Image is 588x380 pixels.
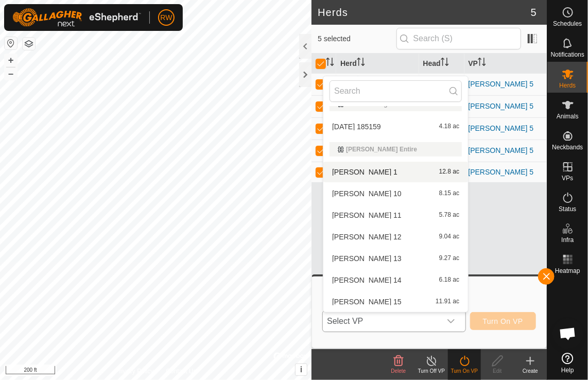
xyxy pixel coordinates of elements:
[357,59,365,67] p-sorticon: Activate to sort
[332,190,402,197] span: [PERSON_NAME] 10
[323,227,468,247] li: Mooney 12
[439,123,459,130] span: 4.18 ac
[330,80,462,102] input: Search
[559,82,576,89] span: Herds
[439,277,459,284] span: 6.18 ac
[481,367,514,375] div: Edit
[469,80,534,88] a: [PERSON_NAME] 5
[439,168,459,176] span: 12.8 ac
[557,113,579,119] span: Animals
[332,277,402,284] span: [PERSON_NAME] 14
[547,349,588,377] a: Help
[436,298,459,305] span: 11.91 ac
[559,206,576,212] span: Status
[391,368,406,374] span: Delete
[160,12,172,23] span: RW
[552,318,583,349] div: Open chat
[5,67,17,80] button: –
[419,54,464,74] th: Head
[336,54,419,74] th: Herd
[439,212,459,219] span: 5.78 ac
[553,21,582,27] span: Schedules
[326,59,334,67] p-sorticon: Activate to sort
[296,364,307,375] button: i
[318,6,531,19] h2: Herds
[323,116,468,137] li: 2025-07-07 185159
[552,144,583,150] span: Neckbands
[396,28,521,49] input: Search (S)
[469,168,534,176] a: [PERSON_NAME] 5
[439,190,459,197] span: 8.15 ac
[415,367,448,375] div: Turn Off VP
[469,146,534,154] a: [PERSON_NAME] 5
[115,367,154,376] a: Privacy Policy
[332,298,402,305] span: [PERSON_NAME] 15
[338,146,454,152] div: [PERSON_NAME] Entire
[464,54,547,74] th: VP
[470,312,536,330] button: Turn On VP
[323,270,468,290] li: Mooney 14
[357,74,414,95] div: [PERSON_NAME]'s 2024 Heifers
[332,212,402,219] span: [PERSON_NAME] 11
[338,101,454,107] div: Home training Paddock
[441,59,449,67] p-sorticon: Activate to sort
[478,59,486,67] p-sorticon: Activate to sort
[323,162,468,182] li: Mooney 1
[448,367,481,375] div: Turn On VP
[332,233,402,240] span: [PERSON_NAME] 12
[166,367,196,376] a: Contact Us
[300,365,302,374] span: i
[332,123,381,130] span: [DATE] 185159
[318,33,396,44] span: 5 selected
[469,124,534,132] a: [PERSON_NAME] 5
[531,5,537,20] span: 5
[555,268,580,274] span: Heatmap
[332,255,402,262] span: [PERSON_NAME] 13
[332,168,397,176] span: [PERSON_NAME] 1
[12,8,141,27] img: Gallagher Logo
[323,205,468,226] li: Mooney 11
[23,38,35,50] button: Map Layers
[5,37,17,49] button: Reset Map
[483,317,523,325] span: Turn On VP
[439,255,459,262] span: 9.27 ac
[561,367,574,373] span: Help
[323,248,468,269] li: Mooney 13
[323,311,440,332] span: Select VP
[439,233,459,240] span: 9.04 ac
[551,51,584,58] span: Notifications
[561,237,574,243] span: Infra
[514,367,547,375] div: Create
[441,311,461,332] div: dropdown trigger
[562,175,573,181] span: VPs
[469,102,534,110] a: [PERSON_NAME] 5
[5,54,17,66] button: +
[323,183,468,204] li: Mooney 10
[323,291,468,312] li: Mooney 15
